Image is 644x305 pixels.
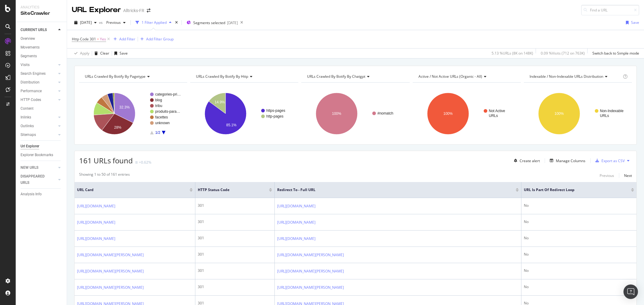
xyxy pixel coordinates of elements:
div: Create alert [520,158,540,163]
a: [URL][DOMAIN_NAME] [77,203,115,209]
div: URL Explorer [72,5,121,15]
text: 14.9% [215,100,225,104]
div: No [524,252,634,257]
span: Active / Not Active URLs (organic - all) [418,74,482,79]
h4: URLs Crawled By Botify By pagetype [84,72,182,81]
div: Showing 1 to 50 of 161 entries [79,172,130,179]
div: 5.13 % URLs ( 8K on 148K ) [492,51,533,56]
a: Distribution [21,79,56,86]
a: Analysis Info [21,191,62,197]
span: Previous [104,20,121,25]
button: Create alert [511,156,540,165]
text: 100% [554,112,564,116]
text: unknown [155,121,170,125]
a: [URL][DOMAIN_NAME] [277,203,316,209]
div: [DATE] [227,20,238,25]
button: Add Filter [111,36,135,43]
div: +0.62% [139,160,151,165]
div: Switch back to Simple mode [592,51,639,56]
div: Overview [21,36,35,42]
svg: A chart. [190,87,297,140]
button: Previous [104,18,128,27]
text: produits-para… [155,109,180,114]
div: A chart. [301,87,409,140]
a: Outlinks [21,123,56,129]
div: 301 [198,268,272,273]
span: URL Card [77,187,188,193]
svg: A chart. [79,87,186,140]
div: Visits [21,62,30,68]
div: CURRENT URLS [21,27,47,33]
span: URL is Part of Redirect Loop [524,187,622,193]
span: Indexable / Non-Indexable URLs distribution [530,74,603,79]
div: Distribution [21,79,40,86]
div: No [524,268,634,273]
text: facettes [155,115,168,119]
div: Manage Columns [556,158,585,163]
div: No [524,219,634,225]
div: Alltricks-FR [123,8,144,14]
a: [URL][DOMAIN_NAME][PERSON_NAME] [77,252,144,258]
h4: URLs Crawled By Botify By chatgpt [306,72,404,81]
span: HTTP Status Code [198,187,260,193]
div: Search Engines [21,71,46,77]
div: HTTP Codes [21,97,41,103]
div: Open Intercom Messenger [623,285,638,299]
text: 100% [443,112,453,116]
h4: URLs Crawled By Botify By http [195,72,293,81]
div: No [524,235,634,241]
a: Search Engines [21,71,56,77]
div: 1 Filter Applied [142,20,167,25]
button: Save [623,18,639,27]
a: Explorer Bookmarks [21,152,62,158]
button: Segments selected[DATE] [184,18,238,27]
a: Performance [21,88,56,94]
button: Previous [600,172,614,179]
text: Not Active [489,109,505,113]
button: Save [112,49,128,58]
span: = [97,36,99,42]
text: 28% [114,125,121,130]
div: arrow-right-arrow-left [147,8,150,13]
img: Equal [135,162,138,163]
button: 1 Filter Applied [133,18,174,27]
text: #nomatch [377,111,393,115]
button: Add Filter Group [138,36,174,43]
a: Inlinks [21,114,56,121]
text: 85.1% [226,123,236,127]
div: 301 [198,284,272,290]
div: 301 [198,235,272,241]
button: Clear [92,49,109,58]
span: URLs Crawled By Botify By chatgpt [307,74,365,79]
div: No [524,203,634,208]
span: Segments selected [193,20,225,25]
span: Http Code 301 [72,36,96,42]
text: 100% [332,112,341,116]
div: Explorer Bookmarks [21,152,53,158]
span: URLs Crawled By Botify By http [196,74,248,79]
button: Next [624,172,632,179]
a: Content [21,105,62,112]
div: Outlinks [21,123,34,129]
button: [DATE] [72,18,99,27]
div: DISAPPEARED URLS [21,173,51,186]
div: Previous [600,173,614,178]
div: Analytics [21,5,62,10]
span: vs [99,20,104,25]
text: 32.3% [119,105,130,109]
div: Content [21,105,34,112]
text: tribu [155,104,162,108]
button: Apply [72,49,89,58]
div: Movements [21,44,40,51]
a: Url Explorer [21,143,62,149]
div: Url Explorer [21,143,39,149]
input: Find a URL [581,5,639,15]
svg: A chart. [413,87,520,140]
div: Segments [21,53,37,59]
h4: Active / Not Active URLs [417,72,515,81]
text: Non-Indexable [600,109,623,113]
div: NEW URLS [21,165,38,171]
a: Visits [21,62,56,68]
